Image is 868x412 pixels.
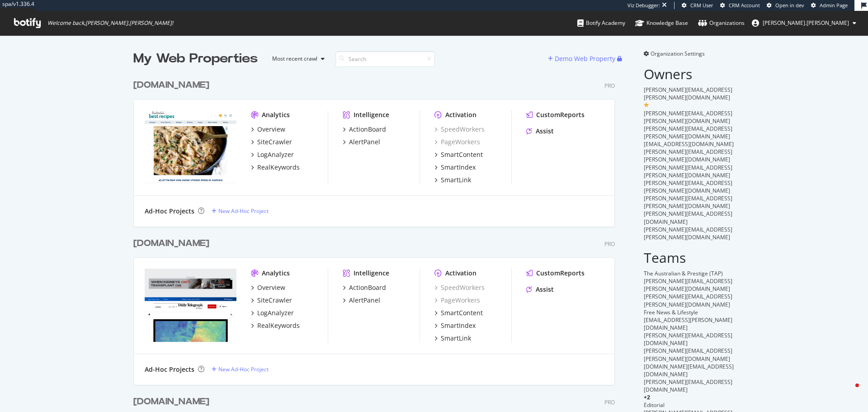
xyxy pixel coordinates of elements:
[644,66,735,81] h2: Owners
[434,334,471,343] a: SmartLink
[441,175,471,185] div: SmartLink
[536,285,554,294] div: Assist
[257,308,294,317] div: LogAnalyzer
[820,2,848,9] span: Admin Page
[434,308,483,317] a: SmartContent
[604,240,615,248] div: Pro
[644,401,735,409] div: Editorial
[251,163,300,172] a: RealKeywords
[251,308,294,317] a: LogAnalyzer
[434,175,471,185] a: SmartLink
[257,125,285,134] div: Overview
[133,79,213,92] a: [DOMAIN_NAME]
[651,50,705,57] span: Organization Settings
[644,250,735,265] h2: Teams
[644,316,732,331] span: [EMAIL_ADDRESS][PERSON_NAME][DOMAIN_NAME]
[218,207,269,215] div: New Ad-Hoc Project
[133,50,258,68] div: My Web Properties
[251,137,292,147] a: SiteCrawler
[644,363,734,378] span: [DOMAIN_NAME][EMAIL_ADDRESS][DOMAIN_NAME]
[604,82,615,90] div: Pro
[343,137,380,147] a: AlertPanel
[548,52,617,66] button: Demo Web Property
[644,86,732,101] span: [PERSON_NAME][EMAIL_ADDRESS][PERSON_NAME][DOMAIN_NAME]
[548,55,617,62] a: Demo Web Property
[604,398,615,406] div: Pro
[257,150,294,159] div: LogAnalyzer
[145,110,236,184] img: www.bestrecipes.com.au
[526,285,554,294] a: Assist
[265,52,328,66] button: Most recent crawl
[257,163,300,172] div: RealKeywords
[441,150,483,159] div: SmartContent
[644,270,735,277] div: The Australian & Prestige (TAP)
[635,11,688,35] a: Knowledge Base
[251,150,294,159] a: LogAnalyzer
[133,395,209,408] div: [DOMAIN_NAME]
[257,321,300,330] div: RealKeywords
[441,321,476,330] div: SmartIndex
[434,283,485,292] a: SpeedWorkers
[145,269,236,342] img: www.dailytelegraph.com.au
[145,365,194,374] div: Ad-Hoc Projects
[434,321,476,330] a: SmartIndex
[145,207,194,216] div: Ad-Hoc Projects
[644,378,732,393] span: [PERSON_NAME][EMAIL_ADDRESS][DOMAIN_NAME]
[133,79,209,92] div: [DOMAIN_NAME]
[644,148,732,163] span: [PERSON_NAME][EMAIL_ADDRESS][PERSON_NAME][DOMAIN_NAME]
[445,110,476,119] div: Activation
[682,2,713,9] a: CRM User
[343,125,386,134] a: ActionBoard
[536,110,585,119] div: CustomReports
[354,269,389,278] div: Intelligence
[349,283,386,292] div: ActionBoard
[811,2,848,9] a: Admin Page
[212,207,269,215] a: New Ad-Hoc Project
[644,109,732,125] span: [PERSON_NAME][EMAIL_ADDRESS][PERSON_NAME][DOMAIN_NAME]
[763,19,849,27] span: lou.aldrin
[434,296,480,305] a: PageWorkers
[251,321,300,330] a: RealKeywords
[257,283,285,292] div: Overview
[212,365,269,373] a: New Ad-Hoc Project
[644,277,732,293] span: [PERSON_NAME][EMAIL_ADDRESS][PERSON_NAME][DOMAIN_NAME]
[577,11,625,35] a: Botify Academy
[644,125,732,140] span: [PERSON_NAME][EMAIL_ADDRESS][PERSON_NAME][DOMAIN_NAME]
[47,19,173,27] span: Welcome back, [PERSON_NAME].[PERSON_NAME] !
[635,19,688,28] div: Knowledge Base
[445,269,476,278] div: Activation
[257,137,292,147] div: SiteCrawler
[745,16,863,30] button: [PERSON_NAME].[PERSON_NAME]
[644,347,732,362] span: [PERSON_NAME][EMAIL_ADDRESS][PERSON_NAME][DOMAIN_NAME]
[698,11,745,35] a: Organizations
[644,194,732,210] span: [PERSON_NAME][EMAIL_ADDRESS][PERSON_NAME][DOMAIN_NAME]
[627,2,660,9] div: Viz Debugger:
[434,150,483,159] a: SmartContent
[644,308,735,316] div: Free News & Lifestyle
[441,163,476,172] div: SmartIndex
[698,19,745,28] div: Organizations
[335,51,435,67] input: Search
[441,308,483,317] div: SmartContent
[644,179,732,194] span: [PERSON_NAME][EMAIL_ADDRESS][PERSON_NAME][DOMAIN_NAME]
[526,269,585,278] a: CustomReports
[343,283,386,292] a: ActionBoard
[536,127,554,136] div: Assist
[767,2,804,9] a: Open in dev
[644,140,734,148] span: [EMAIL_ADDRESS][DOMAIN_NAME]
[343,296,380,305] a: AlertPanel
[526,127,554,136] a: Assist
[644,393,650,401] span: + 2
[526,110,585,119] a: CustomReports
[720,2,760,9] a: CRM Account
[644,210,732,225] span: [PERSON_NAME][EMAIL_ADDRESS][DOMAIN_NAME]
[218,365,269,373] div: New Ad-Hoc Project
[441,334,471,343] div: SmartLink
[434,125,485,134] div: SpeedWorkers
[349,296,380,305] div: AlertPanel
[251,283,285,292] a: Overview
[434,163,476,172] a: SmartIndex
[262,110,290,119] div: Analytics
